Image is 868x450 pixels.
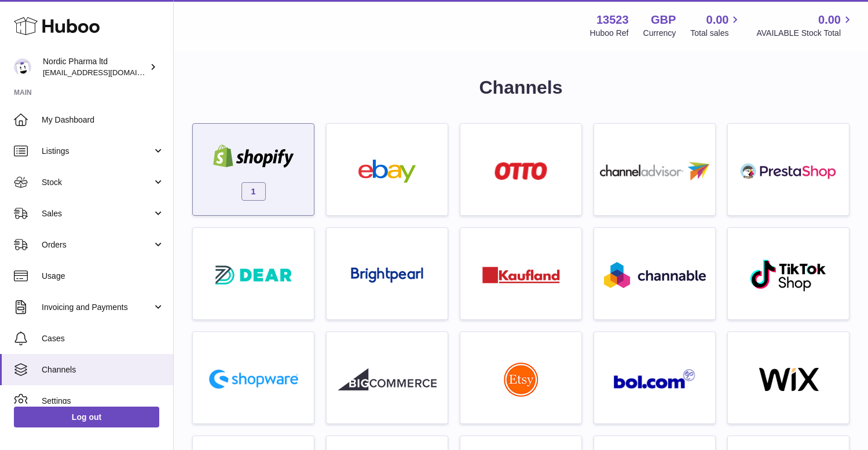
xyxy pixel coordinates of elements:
span: Cases [42,333,164,344]
a: roseta-channable [600,234,709,313]
span: Invoicing and Payments [42,302,152,313]
span: Channels [42,364,164,375]
a: roseta-prestashop [734,130,843,209]
img: roseta-otto [495,162,547,180]
img: roseta-channable [604,262,706,288]
span: Total sales [690,28,742,39]
img: roseta-brightpearl [351,267,423,283]
a: 0.00 AVAILABLE Stock Total [756,12,854,39]
img: roseta-channel-advisor [600,162,709,180]
strong: 13523 [596,12,629,28]
img: roseta-etsy [504,362,539,397]
a: Log out [14,407,159,427]
a: roseta-brightpearl [332,234,442,313]
span: My Dashboard [42,115,164,126]
a: wix [734,338,843,418]
a: 0.00 Total sales [690,12,742,39]
img: roseta-shopware [204,365,303,393]
img: roseta-kaufland [482,267,560,283]
a: roseta-etsy [466,338,576,418]
img: roseta-bol [614,369,696,389]
span: AVAILABLE Stock Total [756,28,854,39]
span: Orders [42,239,152,250]
span: Listings [42,146,152,157]
div: Nordic Pharma ltd [43,56,147,78]
a: roseta-dear [199,234,308,313]
img: ebay [338,160,437,183]
a: ebay [332,130,442,209]
span: Sales [42,208,152,219]
a: roseta-tiktokshop [734,234,843,313]
span: Stock [42,177,152,188]
span: Usage [42,271,164,282]
a: roseta-kaufland [466,234,576,313]
img: roseta-dear [212,262,295,288]
a: roseta-channel-advisor [600,130,709,209]
img: internalAdmin-13523@internal.huboo.com [14,58,31,76]
a: roseta-bol [600,338,709,418]
span: Settings [42,396,164,407]
a: shopify 1 [199,130,308,209]
span: 0.00 [818,12,841,28]
a: roseta-bigcommerce [332,338,442,418]
strong: GBP [651,12,676,28]
div: Currency [643,28,676,39]
img: wix [739,368,838,391]
img: roseta-prestashop [739,160,838,183]
a: roseta-otto [466,130,576,209]
div: Huboo Ref [590,28,629,39]
span: 1 [241,182,266,201]
a: roseta-shopware [199,338,308,418]
span: [EMAIL_ADDRESS][DOMAIN_NAME] [43,68,170,77]
h1: Channels [192,75,849,100]
span: 0.00 [706,12,729,28]
img: shopify [204,145,303,168]
img: roseta-tiktokshop [749,259,827,292]
img: roseta-bigcommerce [338,368,437,391]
